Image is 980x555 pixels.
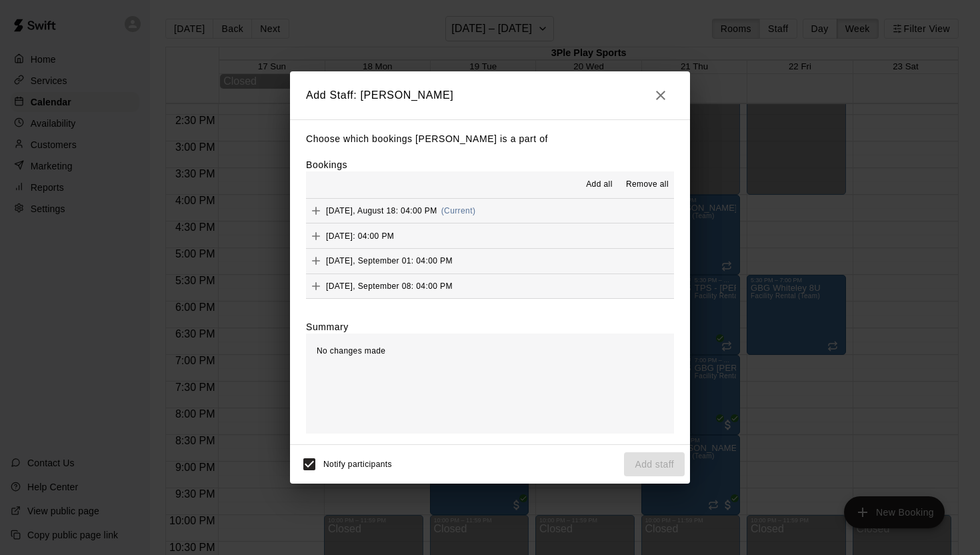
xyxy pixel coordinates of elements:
[323,460,392,469] span: Notify participants
[317,346,385,356] span: No changes made
[306,255,326,265] span: Add
[306,199,674,223] button: Add[DATE], August 18: 04:00 PM(Current)
[306,159,347,170] label: Bookings
[326,256,453,265] span: [DATE], September 01: 04:00 PM
[326,231,394,240] span: [DATE]: 04:00 PM
[306,274,674,299] button: Add[DATE], September 08: 04:00 PM
[326,206,437,215] span: [DATE], August 18: 04:00 PM
[306,249,674,273] button: Add[DATE], September 01: 04:00 PM
[586,178,613,191] span: Add all
[441,206,476,215] span: (Current)
[578,174,621,195] button: Add all
[626,178,669,191] span: Remove all
[306,131,674,147] p: Choose which bookings [PERSON_NAME] is a part of
[306,230,326,240] span: Add
[306,320,349,334] label: Summary
[306,223,674,248] button: Add[DATE]: 04:00 PM
[326,282,453,291] span: [DATE], September 08: 04:00 PM
[306,281,326,291] span: Add
[290,71,690,119] h2: Add Staff: [PERSON_NAME]
[306,205,326,215] span: Add
[621,174,674,195] button: Remove all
